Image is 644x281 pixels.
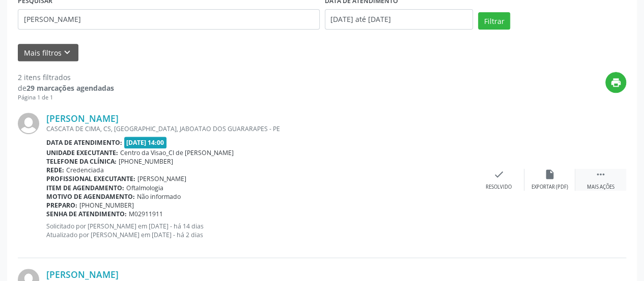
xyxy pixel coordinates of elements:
span: Oftalmologia [126,184,163,192]
i: insert_drive_file [544,169,555,180]
i:  [595,169,606,180]
span: [PHONE_NUMBER] [119,157,173,166]
b: Telefone da clínica: [46,157,117,166]
span: Credenciada [66,166,104,174]
span: [DATE] 14:00 [124,137,167,148]
div: Mais ações [587,184,614,191]
b: Data de atendimento: [46,138,122,147]
div: CASCATA DE CIMA, CS, [GEOGRAPHIC_DATA], JABOATAO DOS GUARARAPES - PE [46,124,473,133]
b: Profissional executante: [46,174,135,183]
div: Exportar (PDF) [531,184,568,191]
b: Motivo de agendamento: [46,192,135,201]
strong: 29 marcações agendadas [26,83,114,93]
i: keyboard_arrow_down [62,47,73,58]
b: Item de agendamento: [46,184,124,192]
img: img [18,113,39,134]
b: Rede: [46,166,64,174]
div: 2 itens filtrados [18,72,114,83]
span: Não informado [137,192,181,201]
div: Página 1 de 1 [18,93,114,102]
div: Resolvido [486,184,512,191]
button: Filtrar [478,12,510,30]
b: Unidade executante: [46,148,118,157]
a: [PERSON_NAME] [46,113,119,124]
span: Centro da Visao_Cl de [PERSON_NAME] [120,148,234,157]
i: check [493,169,505,180]
a: [PERSON_NAME] [46,269,119,280]
b: Preparo: [46,201,77,210]
b: Senha de atendimento: [46,210,127,218]
span: [PHONE_NUMBER] [79,201,134,210]
button: Mais filtroskeyboard_arrow_down [18,44,78,62]
input: Selecione um intervalo [325,9,473,30]
i: print [610,77,622,88]
div: de [18,83,114,93]
span: [PERSON_NAME] [137,174,186,183]
button: print [605,72,626,93]
span: M02911911 [129,210,163,218]
input: Nome, código do beneficiário ou CPF [18,9,320,30]
p: Solicitado por [PERSON_NAME] em [DATE] - há 14 dias Atualizado por [PERSON_NAME] em [DATE] - há 2... [46,222,473,239]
